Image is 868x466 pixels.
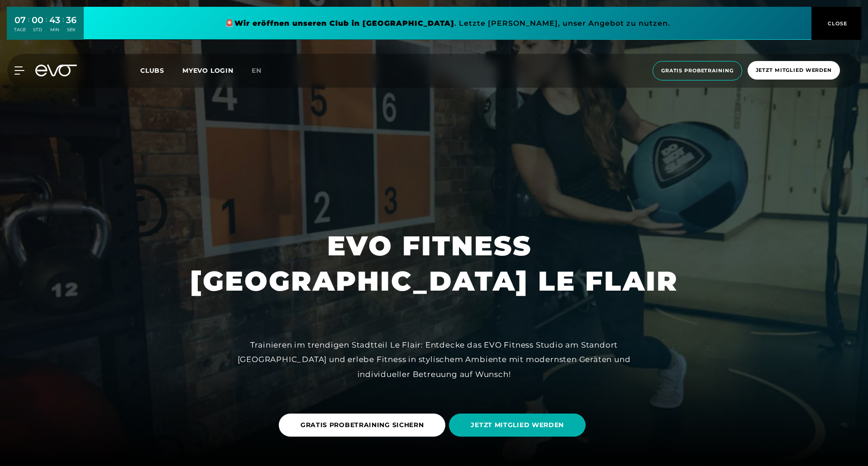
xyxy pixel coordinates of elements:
[32,27,43,33] div: STD
[230,338,638,381] div: Trainieren im trendigen Stadtteil Le Flair: Entdecke das EVO Fitness Studio am Standort [GEOGRAPH...
[449,407,589,443] a: JETZT MITGLIED WERDEN
[49,14,60,27] div: 43
[66,14,76,27] div: 36
[28,14,29,38] div: :
[14,14,26,27] div: 07
[252,66,262,75] span: en
[650,61,745,80] a: Gratis Probetraining
[190,228,678,299] h1: EVO FITNESS [GEOGRAPHIC_DATA] LE FLAIR
[745,61,843,80] a: Jetzt Mitglied werden
[46,14,47,38] div: :
[756,66,832,74] span: Jetzt Mitglied werden
[182,66,234,75] a: MYEVO LOGIN
[252,66,272,76] a: en
[140,66,182,75] a: Clubs
[66,27,76,33] div: SEK
[811,7,861,40] button: CLOSE
[32,14,43,27] div: 00
[49,27,60,33] div: MIN
[279,407,449,443] a: GRATIS PROBETRAINING SICHERN
[661,67,734,75] span: Gratis Probetraining
[471,420,564,430] span: JETZT MITGLIED WERDEN
[140,66,164,75] span: Clubs
[300,420,424,430] span: GRATIS PROBETRAINING SICHERN
[825,19,848,28] span: CLOSE
[62,14,64,38] div: :
[14,27,26,33] div: TAGE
